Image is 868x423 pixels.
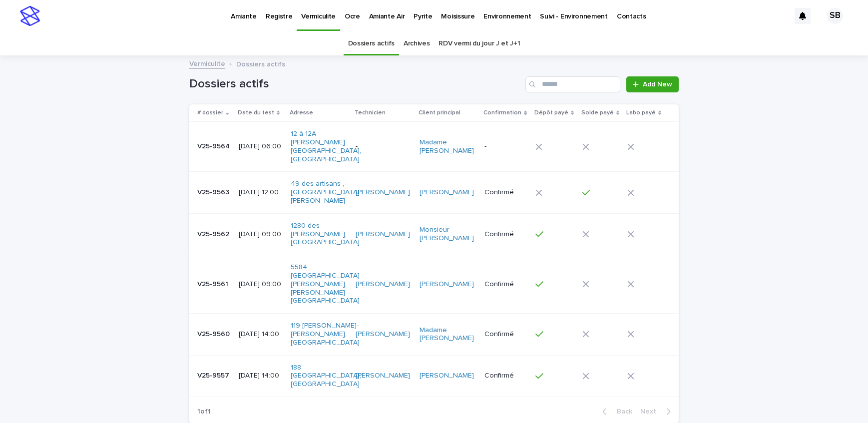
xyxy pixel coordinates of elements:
img: stacker-logo-s-only.png [20,6,40,26]
p: V25-9562 [197,228,231,239]
a: 12 à 12A [PERSON_NAME][GEOGRAPHIC_DATA], [GEOGRAPHIC_DATA] [291,130,361,163]
p: [DATE] 09:00 [239,280,283,289]
button: Back [594,407,636,416]
div: SB [827,8,843,24]
p: # dossier [197,107,223,118]
p: [DATE] 09:00 [239,230,283,239]
p: [DATE] 14:00 [239,372,283,380]
a: [PERSON_NAME] [356,330,410,339]
p: - [356,142,411,151]
p: Dossiers actifs [236,58,285,69]
p: V25-9560 [197,328,232,339]
a: Monsieur [PERSON_NAME] [420,226,475,243]
a: RDV vermi du jour J et J+1 [438,32,520,55]
a: 1280 des [PERSON_NAME], [GEOGRAPHIC_DATA] [291,222,360,247]
a: Vermiculite [189,57,225,69]
a: Archives [404,32,430,55]
a: Madame [PERSON_NAME] [420,138,475,155]
tr: V25-9563V25-9563 [DATE] 12:0049 des artisans , [GEOGRAPHIC_DATA][PERSON_NAME] [PERSON_NAME] [PERS... [189,172,679,213]
p: [DATE] 14:00 [239,330,283,339]
p: Technicien [355,107,386,118]
p: V25-9564 [197,140,232,151]
span: Add New [643,81,672,88]
a: [PERSON_NAME] [356,280,410,289]
a: [PERSON_NAME] [356,188,410,197]
a: [PERSON_NAME] [420,372,474,380]
a: 49 des artisans , [GEOGRAPHIC_DATA][PERSON_NAME] [291,180,360,205]
span: Next [640,408,662,415]
tr: V25-9560V25-9560 [DATE] 14:00119 [PERSON_NAME]-[PERSON_NAME], [GEOGRAPHIC_DATA] [PERSON_NAME] Mad... [189,314,679,355]
a: [PERSON_NAME] [356,372,410,380]
a: 5584 [GEOGRAPHIC_DATA][PERSON_NAME], [PERSON_NAME][GEOGRAPHIC_DATA] [291,263,360,305]
a: 188 [GEOGRAPHIC_DATA], [GEOGRAPHIC_DATA] [291,364,361,389]
h1: Dossiers actifs [189,77,521,91]
tr: V25-9562V25-9562 [DATE] 09:001280 des [PERSON_NAME], [GEOGRAPHIC_DATA] [PERSON_NAME] Monsieur [PE... [189,213,679,255]
p: V25-9557 [197,370,231,380]
a: [PERSON_NAME] [420,188,474,197]
p: Solde payé [581,107,614,118]
tr: V25-9561V25-9561 [DATE] 09:005584 [GEOGRAPHIC_DATA][PERSON_NAME], [PERSON_NAME][GEOGRAPHIC_DATA] ... [189,255,679,314]
p: Confirmé [484,372,527,380]
p: Adresse [290,107,313,118]
p: Confirmation [483,107,521,118]
span: Back [611,408,632,415]
p: Client principal [419,107,460,118]
p: [DATE] 06:00 [239,142,283,151]
p: Confirmé [484,188,527,197]
p: Labo payé [626,107,656,118]
a: [PERSON_NAME] [420,280,474,289]
p: Date du test [238,107,274,118]
button: Next [636,407,679,416]
p: Confirmé [484,330,527,339]
tr: V25-9557V25-9557 [DATE] 14:00188 [GEOGRAPHIC_DATA], [GEOGRAPHIC_DATA] [PERSON_NAME] [PERSON_NAME]... [189,355,679,397]
a: Dossiers actifs [348,32,395,55]
a: [PERSON_NAME] [356,230,410,239]
input: Search [525,76,620,92]
p: V25-9563 [197,186,231,197]
p: Dépôt payé [534,107,568,118]
p: [DATE] 12:00 [239,188,283,197]
p: - [484,142,527,151]
p: Confirmé [484,230,527,239]
tr: V25-9564V25-9564 [DATE] 06:0012 à 12A [PERSON_NAME][GEOGRAPHIC_DATA], [GEOGRAPHIC_DATA] -Madame [... [189,122,679,172]
p: Confirmé [484,280,527,289]
a: Madame [PERSON_NAME] [420,326,475,343]
a: Add New [626,76,679,92]
a: 119 [PERSON_NAME]-[PERSON_NAME], [GEOGRAPHIC_DATA] [291,322,360,347]
p: V25-9561 [197,278,230,289]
